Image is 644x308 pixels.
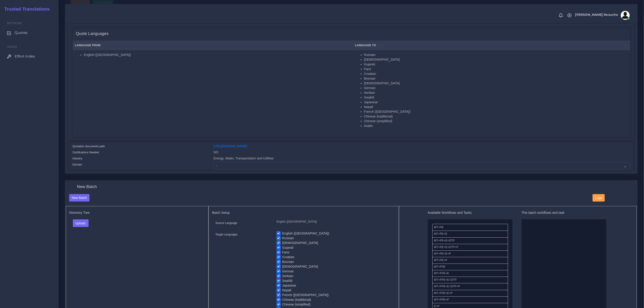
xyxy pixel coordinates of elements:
[364,105,628,109] li: Nepali
[73,163,82,167] label: Domain
[210,156,634,162] div: Energy, Water, Transportation and Utilities
[215,232,238,237] label: Target Languages
[212,211,395,215] h5: Batch Setup
[432,224,508,231] li: MT+PE
[364,119,628,124] li: Chinese (simplified)
[432,283,508,290] li: MT+FPE+E+DTP+P
[282,297,311,302] label: Chinese (traditional)
[282,288,291,293] label: Nepali
[364,124,628,128] li: Arabic
[282,278,292,283] label: Swahili
[282,250,289,255] label: Farsi
[364,90,628,95] li: Serbian
[432,237,508,244] li: MT+PE+E+DTP
[432,277,508,283] li: MT+FPE+E+DTP
[432,264,508,270] li: MT+FPE
[3,28,55,37] a: Quotes
[432,257,508,264] li: MT+PE+P
[364,53,628,57] li: Russian
[364,81,628,86] li: [DEMOGRAPHIC_DATA]
[282,302,311,307] label: Chinese (simplified)
[621,11,630,20] img: avatar
[1,6,50,12] h2: Trusted Translations
[432,231,508,237] li: MT+PE+E
[73,156,83,161] label: Industry
[282,293,329,297] label: French ([GEOGRAPHIC_DATA])
[353,41,630,50] th: Language To
[73,144,105,148] label: Quotation documents path
[432,270,508,277] li: MT+FPE+E
[277,219,392,224] p: English ([GEOGRAPHIC_DATA])
[282,236,294,241] label: Russian
[69,194,90,202] button: New Batch
[76,31,109,36] h4: Quote Languages
[364,114,628,119] li: Chinese (traditional)
[15,30,28,35] span: Quotes
[73,219,89,227] button: Upload
[215,221,237,225] label: Source Language
[282,245,293,250] label: Gujarati
[282,269,294,274] label: German
[428,211,513,215] h5: Available Workflows and Tasks
[364,100,628,105] li: Japanese
[282,241,318,245] label: [DEMOGRAPHIC_DATA]
[364,95,628,100] li: Swahili
[7,45,17,48] span: Tools
[364,67,628,71] li: Farsi
[364,62,628,67] li: Gujarati
[593,194,605,202] button: Logs
[15,54,35,59] span: Effort Index
[282,260,294,264] label: Bosnian
[432,297,508,303] li: MT+FPE+P
[364,76,628,81] li: Bosnian
[7,21,22,25] span: Sections
[73,41,353,50] th: Language From
[595,196,602,200] span: Logs
[214,144,248,148] a: [URL][DOMAIN_NAME]
[69,211,205,215] h5: Directory Tree
[282,264,318,269] label: [DEMOGRAPHIC_DATA]
[69,196,90,199] a: New Batch
[522,211,606,215] h5: This batch workflows and task
[282,255,294,260] label: Croatian
[282,283,296,288] label: Japanese
[282,274,293,278] label: Serbian
[210,150,634,156] div: NO
[84,53,350,57] li: English ([GEOGRAPHIC_DATA])
[282,231,329,236] label: English ([GEOGRAPHIC_DATA])
[364,109,628,114] li: French ([GEOGRAPHIC_DATA])
[432,244,508,251] li: MT+PE+E+DTP+P
[73,150,99,154] label: Certifications Needed
[364,71,628,76] li: Croatian
[1,5,50,13] a: Trusted Translations
[3,52,55,61] a: Effort Index
[573,11,631,20] a: [PERSON_NAME] Resucheavatar
[77,184,97,189] h4: New Batch
[364,57,628,62] li: [DEMOGRAPHIC_DATA]
[432,251,508,257] li: MT+PE+E+P
[432,290,508,297] li: MT+FPE+E+P
[575,13,618,16] span: [PERSON_NAME] Resuche
[364,86,628,90] li: German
